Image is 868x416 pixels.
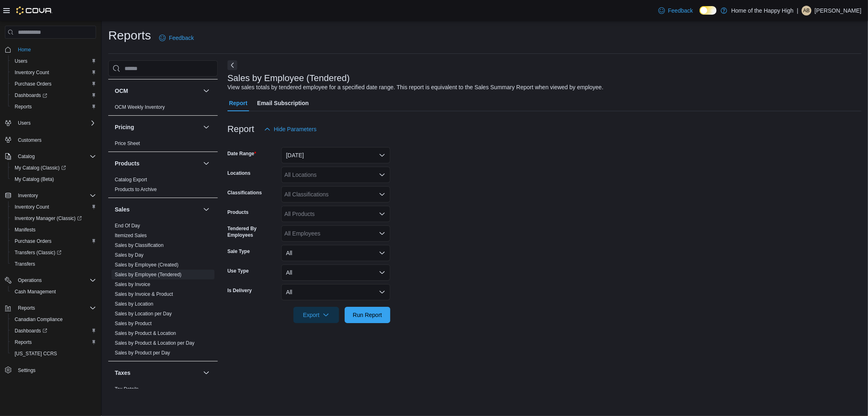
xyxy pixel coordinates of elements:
[655,2,696,19] a: Feedback
[15,152,96,161] span: Catalog
[227,170,251,176] label: Locations
[11,287,96,297] span: Cash Management
[15,134,96,145] span: Customers
[115,123,134,131] h3: Pricing
[11,202,96,212] span: Inventory Count
[18,137,42,143] span: Customers
[227,150,256,157] label: Date Range
[115,369,200,377] button: Taxes
[11,90,96,100] span: Dashboards
[115,282,150,287] a: Sales by Invoice
[281,245,390,261] button: All
[815,6,861,15] p: [PERSON_NAME]
[201,368,211,378] button: Taxes
[227,189,262,196] label: Classifications
[11,225,39,235] a: Manifests
[8,247,99,258] a: Transfers (Classic)
[15,191,96,200] span: Inventory
[227,73,350,83] h3: Sales by Employee (Tendered)
[15,303,96,313] span: Reports
[115,159,200,167] button: Products
[274,125,317,133] span: Hide Parameters
[201,205,211,214] button: Sales
[115,232,147,239] span: Itemized Sales
[115,177,147,183] a: Catalog Export
[115,205,200,214] button: Sales
[11,56,31,66] a: Users
[257,95,309,111] span: Email Subscription
[11,102,35,112] a: Reports
[15,303,38,313] button: Reports
[115,272,181,277] a: Sales by Employee (Tendered)
[115,350,170,356] span: Sales by Product per Day
[15,81,52,87] span: Purchase Orders
[18,46,31,53] span: Home
[8,314,99,325] button: Canadian Compliance
[115,87,128,95] h3: OCM
[8,201,99,213] button: Inventory Count
[115,350,170,356] a: Sales by Product per Day
[18,367,35,374] span: Settings
[15,365,96,375] span: Settings
[11,102,96,112] span: Reports
[11,326,50,336] a: Dashboards
[18,120,31,126] span: Users
[11,174,57,184] a: My Catalog (Beta)
[700,6,717,15] input: Dark Mode
[2,364,99,376] button: Settings
[700,15,700,15] span: Dark Mode
[115,262,179,268] span: Sales by Employee (Created)
[379,172,385,178] button: Open list of options
[15,165,66,171] span: My Catalog (Classic)
[11,225,96,235] span: Manifests
[156,30,197,46] a: Feedback
[15,365,39,375] a: Settings
[115,271,181,278] span: Sales by Employee (Tendered)
[108,221,218,361] div: Sales
[201,122,211,132] button: Pricing
[115,140,140,147] span: Price Sheet
[11,337,35,347] a: Reports
[229,95,247,111] span: Report
[227,209,249,216] label: Products
[115,104,165,110] a: OCM Weekly Inventory
[8,101,99,112] button: Reports
[115,159,140,167] h3: Products
[15,288,56,295] span: Cash Management
[2,44,99,55] button: Home
[108,27,151,44] h1: Reports
[11,79,96,89] span: Purchase Orders
[108,175,218,198] div: Products
[108,384,218,407] div: Taxes
[115,281,150,288] span: Sales by Invoice
[15,275,96,285] span: Operations
[15,261,35,267] span: Transfers
[2,275,99,286] button: Operations
[227,225,278,238] label: Tendered By Employees
[115,187,157,192] a: Products to Archive
[11,68,52,77] a: Inventory Count
[15,92,47,99] span: Dashboards
[15,249,61,256] span: Transfers (Classic)
[11,214,96,223] span: Inventory Manager (Classic)
[15,58,27,64] span: Users
[11,202,52,212] a: Inventory Count
[115,291,173,297] a: Sales by Invoice & Product
[298,307,334,323] span: Export
[802,6,811,15] div: Andrea Benvenuto
[15,350,57,357] span: [US_STATE] CCRS
[15,316,63,323] span: Canadian Compliance
[11,337,96,347] span: Reports
[15,69,49,76] span: Inventory Count
[115,222,140,229] span: End Of Day
[8,224,99,236] button: Manifests
[15,176,54,183] span: My Catalog (Beta)
[115,386,139,392] a: Tax Details
[15,275,45,285] button: Operations
[115,233,147,238] a: Itemized Sales
[15,215,82,222] span: Inventory Manager (Classic)
[115,301,153,307] span: Sales by Location
[115,176,147,183] span: Catalog Export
